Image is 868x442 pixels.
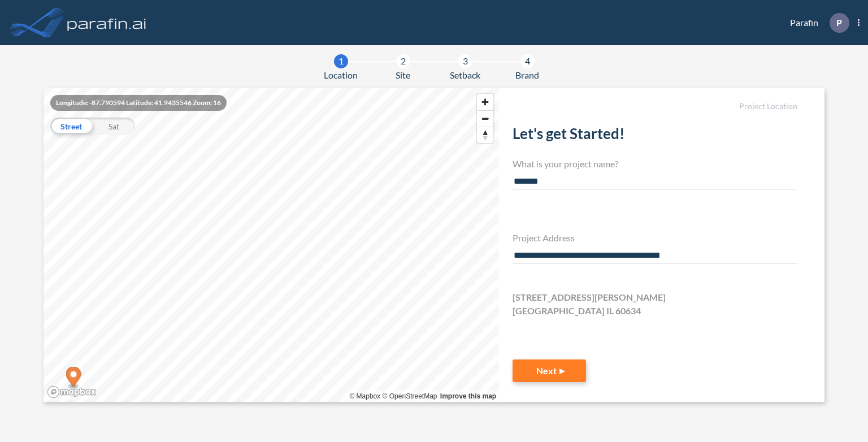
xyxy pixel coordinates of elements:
span: [STREET_ADDRESS][PERSON_NAME] [513,291,666,304]
h2: Let's get Started! [513,125,797,147]
div: 2 [396,54,410,68]
h5: Project Location [513,102,797,111]
img: logo [65,11,149,34]
p: P [836,18,842,28]
div: Map marker [66,367,81,390]
button: Reset bearing to north [477,127,493,143]
a: Mapbox homepage [47,385,97,398]
a: OpenStreetMap [383,392,437,400]
h4: What is your project name? [513,158,797,169]
div: 1 [334,54,348,68]
span: Location [324,68,358,82]
span: [GEOGRAPHIC_DATA] IL 60634 [513,304,641,318]
div: Sat [93,118,135,135]
span: Reset bearing to north [477,127,493,143]
span: Site [396,68,410,82]
canvas: Map [44,88,499,402]
div: Street [50,118,93,135]
div: Longitude: -87.790594 Latitude: 41.9435546 Zoom: 16 [50,95,227,111]
a: Mapbox [349,392,380,400]
button: Zoom out [477,110,493,127]
a: Improve this map [440,392,496,400]
div: 4 [520,54,535,68]
div: Parafin [773,13,860,33]
span: Brand [515,68,539,82]
button: Next [513,359,586,382]
button: Zoom in [477,94,493,110]
h4: Project Address [513,232,797,243]
div: 3 [458,54,472,68]
span: Setback [450,68,480,82]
